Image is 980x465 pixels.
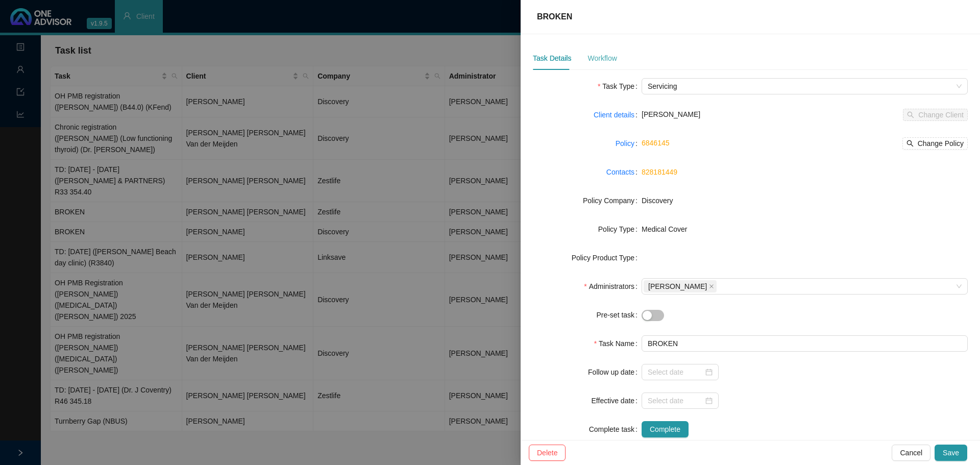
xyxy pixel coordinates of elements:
[648,281,707,292] span: [PERSON_NAME]
[587,53,617,64] div: Workflow
[892,445,930,461] button: Cancel
[648,366,703,378] input: Select date
[943,447,959,458] span: Save
[650,424,680,435] span: Complete
[588,364,642,380] label: Follow up date
[648,79,962,94] span: Servicing
[906,140,914,147] span: search
[592,393,642,409] label: Effective date
[642,225,687,233] span: Medical Cover
[642,168,677,176] a: 828181449
[594,335,642,352] label: Task Name
[589,421,642,437] label: Complete task
[709,284,714,289] span: close
[903,109,968,121] button: Change Client
[935,445,967,461] button: Save
[596,307,642,323] label: Pre-set task
[598,221,642,237] label: Policy Type
[642,197,673,205] span: Discovery
[918,138,964,149] span: Change Policy
[900,447,922,458] span: Cancel
[572,250,642,266] label: Policy Product Type
[598,78,642,94] label: Task Type
[537,447,557,458] span: Delete
[606,166,634,178] a: Contacts
[642,139,670,147] a: 6846145
[584,278,642,295] label: Administrators
[583,192,642,209] label: Policy Company
[533,53,571,64] div: Task Details
[642,110,700,118] span: [PERSON_NAME]
[537,12,572,21] span: BROKEN
[902,137,968,150] button: Change Policy
[642,421,689,437] button: Complete
[529,445,566,461] button: Delete
[616,138,634,149] a: Policy
[644,280,717,292] span: Sarah-Lee Clements
[594,109,634,120] a: Client details
[648,395,703,406] input: Select date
